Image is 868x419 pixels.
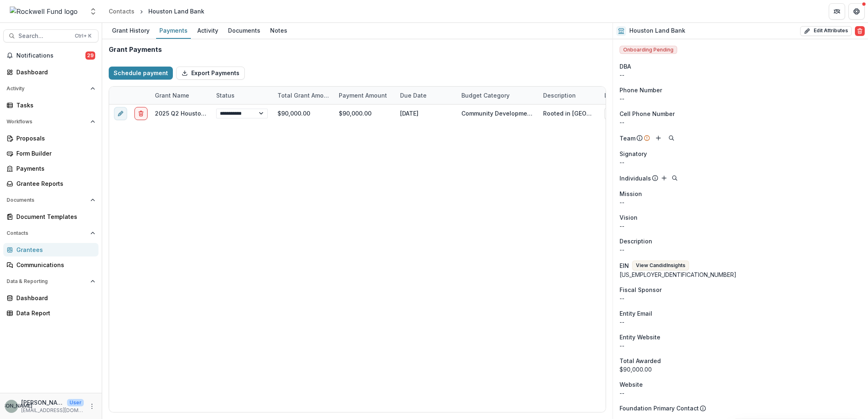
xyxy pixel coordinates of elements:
div: $90,000.00 [334,105,395,122]
a: Payments [156,23,191,39]
div: Payment Amount [334,91,392,100]
button: Open Workflows [3,115,98,128]
p: User [67,399,84,406]
span: Data & Reporting [7,279,87,284]
span: Fiscal Sponsor [620,285,662,294]
div: Description [538,87,600,104]
div: Form Builder [16,149,92,158]
div: Payments [156,25,191,36]
div: Total Grant Amount [273,87,334,104]
div: Community Development Docket [461,109,533,118]
a: Dashboard [3,291,98,305]
span: Search... [18,33,70,40]
div: Total Grant Amount [273,91,334,100]
p: EIN [620,261,629,270]
div: -- [620,341,861,350]
button: Search [670,173,680,183]
div: Due Date [395,87,456,104]
p: -- [620,118,861,127]
span: Mission [620,189,642,198]
a: Tasks [3,98,98,112]
div: Houston Land Bank [148,7,204,16]
div: Grantees [16,245,92,254]
button: edit [114,107,127,120]
h2: Houston Land Bank [629,27,685,34]
p: -- [620,245,861,254]
a: Data Report [3,306,98,320]
div: [US_EMPLOYER_IDENTIFICATION_NUMBER] [620,270,861,279]
div: $90,000.00 [620,365,861,374]
div: Status [211,87,273,104]
div: Dashboard [16,68,92,76]
span: DBA [620,62,631,71]
div: -- [620,389,861,397]
button: Add [653,133,663,143]
span: Website [620,380,643,389]
div: Payment Amount [334,87,395,104]
div: -- [620,294,861,303]
div: Description [538,91,581,100]
span: Cell Phone Number [620,109,675,118]
div: Grant Name [150,87,211,104]
a: Communications [3,258,98,272]
button: Notifications29 [3,49,98,62]
div: Grantee Reports [16,179,92,188]
a: Form Builder [3,147,98,160]
p: Team [620,134,635,143]
button: Open entity switcher [87,3,99,20]
div: -- [620,71,861,79]
a: Payments [3,162,98,175]
div: Due Date [395,91,432,100]
div: Document Templates [16,212,92,221]
p: -- [620,222,861,230]
div: Communications [16,261,92,269]
button: More [87,401,97,411]
button: View CandidInsights [632,261,689,270]
div: [DATE] [395,105,456,122]
img: Rockwell Fund logo [10,7,78,16]
div: Linked Contingencies [600,91,672,100]
span: Signatory [620,149,647,158]
p: -- [620,198,861,207]
div: Dashboard [16,294,92,302]
div: Budget Category [456,87,538,104]
span: Entity Website [620,333,660,341]
div: Tasks [16,101,92,109]
span: Total Awarded [620,357,661,365]
h2: Grant Payments [109,46,162,53]
p: [PERSON_NAME] [21,398,64,407]
button: Delete [855,26,865,36]
span: Phone Number [620,86,662,94]
div: -- [620,318,861,326]
div: Budget Category [456,91,515,100]
button: Partners [829,3,845,20]
div: Data Report [16,309,92,317]
div: Grant Name [150,91,194,100]
a: Notes [267,23,291,39]
span: Vision [620,213,638,222]
a: Documents [225,23,264,39]
a: Document Templates [3,210,98,223]
div: Contacts [109,7,134,16]
a: 2025 Q2 Houston Land Bank [155,110,237,117]
div: Activity [194,25,221,36]
button: Search... [3,29,98,42]
button: Search [667,133,676,143]
button: Open Contacts [3,227,98,240]
div: Notes [267,25,291,36]
button: Export Payments [176,67,245,80]
div: Status [211,91,239,100]
a: Grantee Reports [3,177,98,190]
button: N/A [604,107,676,120]
a: Grant History [109,23,153,39]
button: Open Activity [3,82,98,95]
span: Description [620,237,652,245]
span: Entity Email [620,309,652,318]
a: Dashboard [3,65,98,79]
button: Open Data & Reporting [3,275,98,288]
